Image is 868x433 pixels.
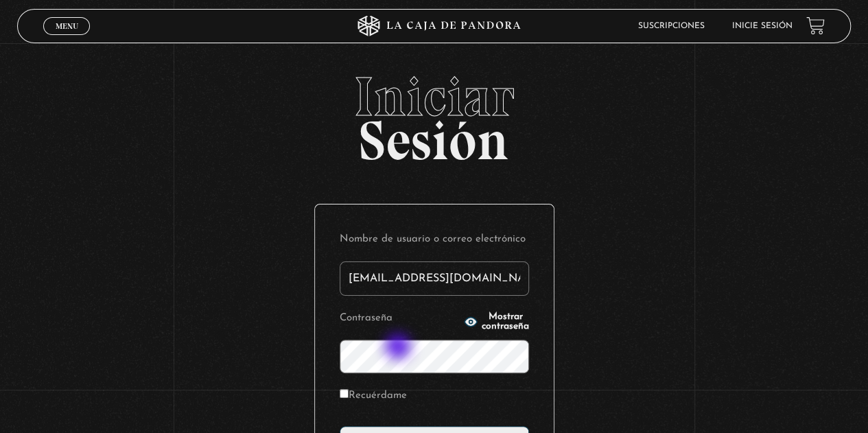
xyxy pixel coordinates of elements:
[56,22,78,30] span: Menu
[638,22,705,30] a: Suscripciones
[340,308,460,329] label: Contraseña
[340,389,349,398] input: Recuérdame
[51,33,83,43] span: Cerrar
[464,312,529,331] button: Mostrar contraseña
[340,229,529,250] label: Nombre de usuario o correo electrónico
[482,312,529,331] span: Mostrar contraseña
[340,386,407,407] label: Recuérdame
[732,22,793,30] a: Inicie sesión
[806,16,825,35] a: View your shopping cart
[17,69,850,157] h2: Sesión
[17,69,850,124] span: Iniciar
